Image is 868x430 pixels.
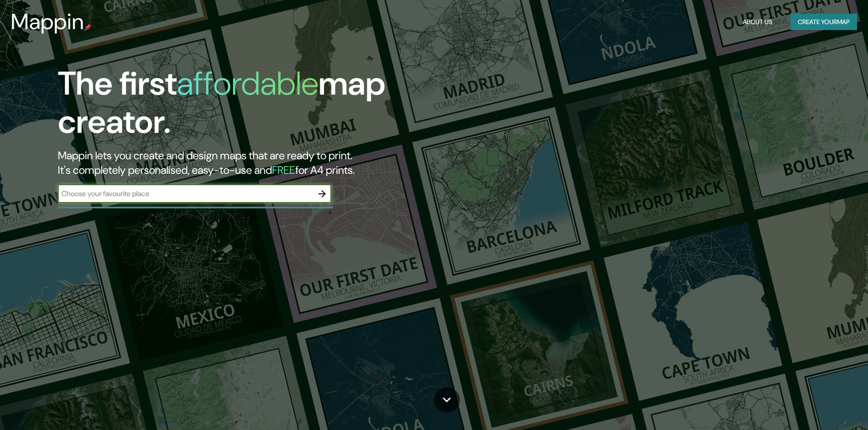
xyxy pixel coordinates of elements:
h3: Mappin [11,9,84,35]
img: mappin-pin [84,24,92,31]
h1: affordable [177,62,318,105]
button: About Us [739,14,776,30]
button: Create yourmap [791,14,857,30]
input: Choose your favourite place [58,188,313,199]
h1: The first map creator. [58,65,492,148]
h2: Mappin lets you create and design maps that are ready to print. It's completely personalised, eas... [58,148,492,177]
h5: FREE [272,163,295,177]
